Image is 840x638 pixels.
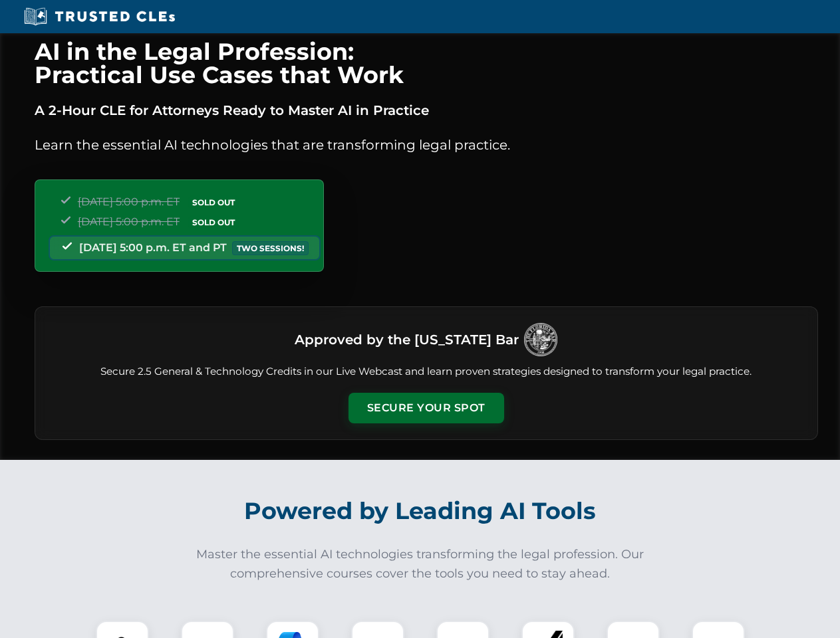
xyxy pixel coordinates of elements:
p: Secure 2.5 General & Technology Credits in our Live Webcast and learn proven strategies designed ... [51,364,801,379]
span: [DATE] 5:00 p.m. ET [78,215,180,228]
p: Master the essential AI technologies transforming the legal profession. Our comprehensive courses... [188,545,653,584]
span: SOLD OUT [188,215,239,229]
button: Secure Your Spot [349,393,504,423]
img: Logo [524,323,557,356]
p: A 2-Hour CLE for Attorneys Ready to Master AI in Practice [35,100,818,121]
img: Trusted CLEs [20,7,179,27]
span: SOLD OUT [188,195,239,209]
p: Learn the essential AI technologies that are transforming legal practice. [35,134,818,156]
h3: Approved by the [US_STATE] Bar [295,328,519,352]
h1: AI in the Legal Profession: Practical Use Cases that Work [35,40,818,86]
span: [DATE] 5:00 p.m. ET [78,195,180,208]
h2: Powered by Leading AI Tools [52,488,789,534]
